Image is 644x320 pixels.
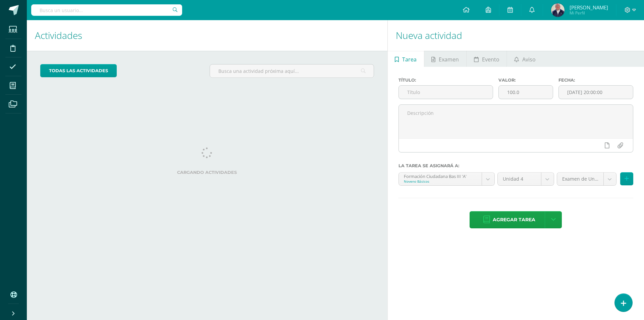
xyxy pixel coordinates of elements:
[404,179,477,184] div: Noveno Básicos
[562,173,598,185] span: Examen de Unidad 20 puntos (20.0%)
[404,173,477,179] div: Formación Ciudadana Bas III 'A'
[424,51,466,67] a: Examen
[551,3,565,17] img: 4400bde977c2ef3c8e0f06f5677fdb30.png
[396,20,636,51] h1: Nueva actividad
[507,51,543,67] a: Aviso
[402,51,417,67] span: Tarea
[522,51,536,67] span: Aviso
[467,51,506,67] a: Evento
[398,163,633,168] label: La tarea se asignará a:
[557,173,616,185] a: Examen de Unidad 20 puntos (20.0%)
[498,78,553,83] label: Valor:
[31,4,182,16] input: Busca un usuario...
[570,4,608,11] span: [PERSON_NAME]
[493,212,535,228] span: Agregar tarea
[503,173,536,185] span: Unidad 4
[35,20,379,51] h1: Actividades
[40,64,117,77] a: todas las Actividades
[40,170,374,175] label: Cargando actividades
[399,86,493,99] input: Título
[559,86,633,99] input: Fecha de entrega
[558,78,633,83] label: Fecha:
[210,64,373,78] input: Busca una actividad próxima aquí...
[388,51,424,67] a: Tarea
[482,51,499,67] span: Evento
[398,78,493,83] label: Título:
[399,173,494,185] a: Formación Ciudadana Bas III 'A'Noveno Básicos
[570,10,608,16] span: Mi Perfil
[439,51,459,67] span: Examen
[499,86,553,99] input: Puntos máximos
[498,173,554,185] a: Unidad 4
